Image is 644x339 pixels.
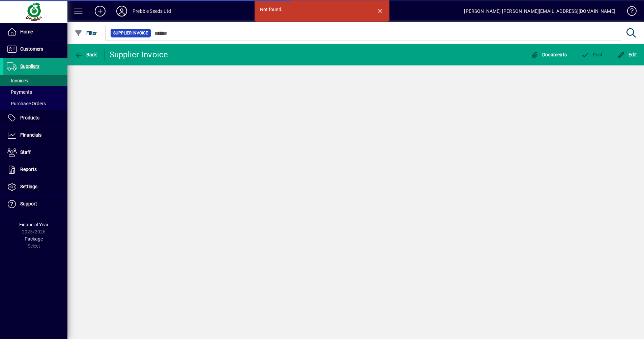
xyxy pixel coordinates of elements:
[7,101,46,106] span: Purchase Orders
[20,184,37,189] span: Settings
[20,167,37,172] span: Reports
[464,6,615,17] div: [PERSON_NAME] [PERSON_NAME][EMAIL_ADDRESS][DOMAIN_NAME]
[3,127,67,144] a: Financials
[3,98,67,109] a: Purchase Orders
[25,236,43,242] span: Package
[67,49,105,61] app-page-header-button: Back
[19,222,49,227] span: Financial Year
[20,132,41,138] span: Financials
[20,149,31,155] span: Staff
[110,49,168,60] div: Supplier Invoice
[73,49,99,61] button: Back
[579,49,605,61] button: Post
[20,63,39,69] span: Suppliers
[529,49,568,61] button: Documents
[75,30,97,36] span: Filter
[3,144,67,161] a: Staff
[530,52,567,57] span: Documents
[20,29,33,34] span: Home
[20,115,39,120] span: Products
[622,1,636,23] a: Knowledge Base
[581,52,603,57] span: ost
[75,52,97,57] span: Back
[111,5,133,17] button: Profile
[593,52,596,57] span: P
[3,75,67,86] a: Invoices
[3,110,67,126] a: Products
[3,86,67,98] a: Payments
[3,178,67,195] a: Settings
[20,46,43,52] span: Customers
[3,41,67,58] a: Customers
[615,49,639,61] button: Edit
[73,27,99,39] button: Filter
[7,78,28,83] span: Invoices
[3,196,67,213] a: Support
[3,161,67,178] a: Reports
[89,5,111,17] button: Add
[113,30,148,36] span: Supplier Invoice
[617,52,637,57] span: Edit
[133,6,171,17] div: Prebble Seeds Ltd
[3,24,67,40] a: Home
[7,89,32,95] span: Payments
[20,201,37,206] span: Support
